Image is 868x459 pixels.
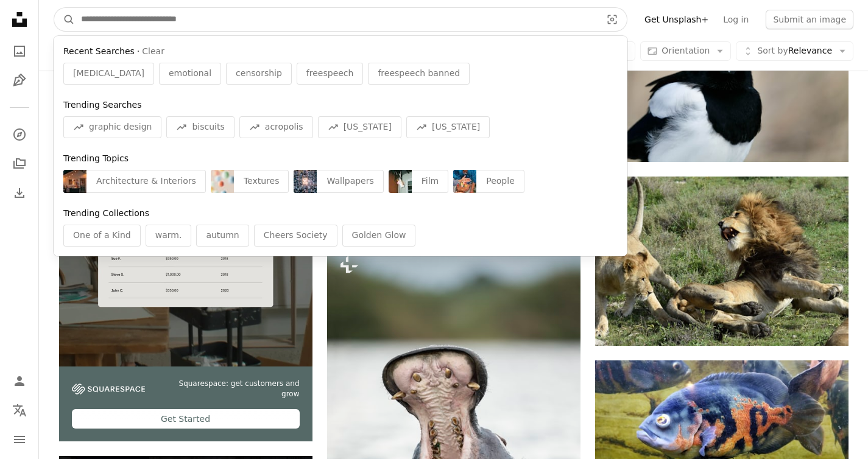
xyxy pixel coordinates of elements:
div: Architecture & Interiors [86,170,206,193]
div: People [476,170,524,193]
a: Explore [7,122,32,147]
div: warm. [146,225,192,247]
span: [US_STATE] [432,121,480,133]
div: Textures [234,170,289,193]
button: Submit an image [766,10,853,29]
span: Trending Topics [63,153,129,163]
span: graphic design [89,121,152,133]
img: premium_photo-1664457241825-600243040ef5 [389,170,412,193]
div: One of a Kind [63,225,141,247]
button: Clear [142,46,164,58]
a: Home — Unsplash [7,7,32,34]
span: acropolis [265,121,303,133]
div: Golden Glow [342,225,416,247]
div: Cheers Society [254,225,337,247]
a: A group of fish swimming in an aquarium [595,412,849,422]
span: censorship [236,68,282,80]
div: Wallpapers [317,170,383,193]
span: Trending Searches [63,100,141,110]
form: Find visuals sitewide [54,7,627,32]
a: Two lions interacting in a grassy savanna [595,256,849,267]
a: Illustrations [7,68,32,93]
span: [US_STATE] [344,121,392,133]
span: freespeech banned [378,68,460,80]
a: Log in [716,10,756,29]
img: premium_photo-1686167978316-e075293442bf [63,170,86,193]
button: Visual search [598,8,627,31]
div: Get Started [72,409,300,429]
button: Language [7,398,32,422]
img: Two lions interacting in a grassy savanna [595,177,849,345]
span: [MEDICAL_DATA] [73,68,144,80]
a: Download History [7,181,32,205]
img: file-1747939142011-51e5cc87e3c9 [72,384,145,394]
span: Orientation [662,46,710,55]
a: Photos [7,39,32,63]
span: Recent Searches [63,46,135,58]
span: Trending Collections [63,208,149,218]
img: photo-1758846182916-2450a664ccd9 [294,170,317,193]
a: a black and white bird sitting on top of a rock [595,72,849,83]
a: Get Unsplash+ [637,10,716,29]
img: premium_photo-1712935548320-c5b82b36984f [453,170,476,193]
a: Hippo just above the waterline [327,427,580,438]
span: Relevance [757,45,832,57]
a: Collections [7,152,32,176]
a: Log in / Sign up [7,369,32,393]
span: biscuits [192,121,224,133]
div: Film [412,170,448,193]
span: Squarespace: get customers and grow [160,379,300,399]
button: Menu [7,427,32,452]
div: autumn [196,225,249,247]
div: · [63,46,618,58]
button: Sort byRelevance [736,41,853,61]
span: freespeech [306,68,354,80]
img: premium_photo-1746420146061-0256c1335fe4 [211,170,234,193]
a: Squarespace: get customers and growGet Started [59,113,312,441]
button: Orientation [640,41,731,61]
span: Sort by [757,46,788,55]
span: emotional [169,68,211,80]
button: Search Unsplash [54,8,75,31]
